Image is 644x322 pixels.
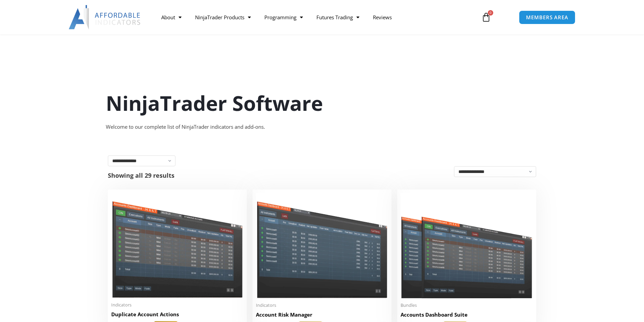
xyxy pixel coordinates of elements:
[454,166,536,177] select: Shop order
[111,311,243,321] a: Duplicate Account Actions
[154,9,188,25] a: About
[310,9,366,25] a: Futures Trading
[258,9,310,25] a: Programming
[401,193,533,298] img: Accounts Dashboard Suite
[256,311,388,322] a: Account Risk Manager
[111,302,243,308] span: Indicators
[106,122,539,132] div: Welcome to our complete list of NinjaTrader indicators and add-ons.
[366,9,399,25] a: Reviews
[488,10,493,16] span: 0
[526,15,568,20] span: MEMBERS AREA
[106,89,539,117] h1: NinjaTrader Software
[401,311,533,322] a: Accounts Dashboard Suite
[108,172,174,178] p: Showing all 29 results
[256,302,388,308] span: Indicators
[401,311,533,318] h2: Accounts Dashboard Suite
[111,193,243,298] img: Duplicate Account Actions
[154,9,474,25] nav: Menu
[401,302,533,308] span: Bundles
[256,311,388,318] h2: Account Risk Manager
[69,5,141,29] img: LogoAI | Affordable Indicators – NinjaTrader
[256,193,388,298] img: Account Risk Manager
[519,10,575,24] a: MEMBERS AREA
[471,7,501,27] a: 0
[111,311,243,318] h2: Duplicate Account Actions
[188,9,258,25] a: NinjaTrader Products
